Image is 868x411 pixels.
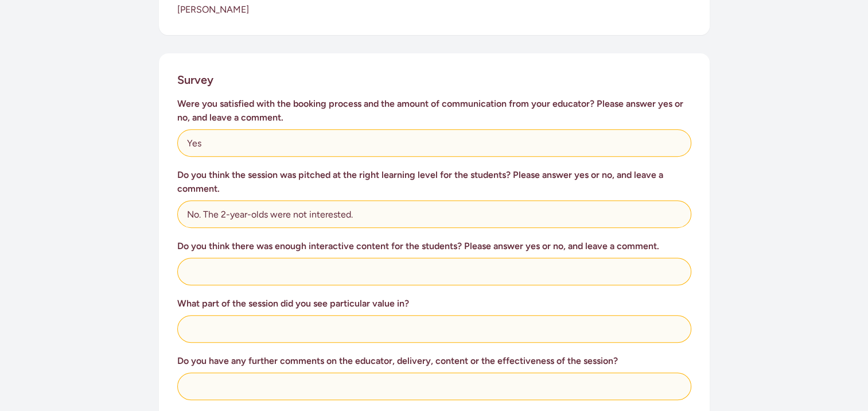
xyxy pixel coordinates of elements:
[177,72,213,88] h2: Survey
[177,239,691,253] h3: Do you think there was enough interactive content for the students? Please answer yes or no, and ...
[177,168,691,196] h3: Do you think the session was pitched at the right learning level for the students? Please answer ...
[177,3,691,17] p: [PERSON_NAME]
[177,354,691,368] h3: Do you have any further comments on the educator, delivery, content or the effectiveness of the s...
[177,297,691,311] h3: What part of the session did you see particular value in?
[177,97,691,125] h3: Were you satisfied with the booking process and the amount of communication from your educator? P...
